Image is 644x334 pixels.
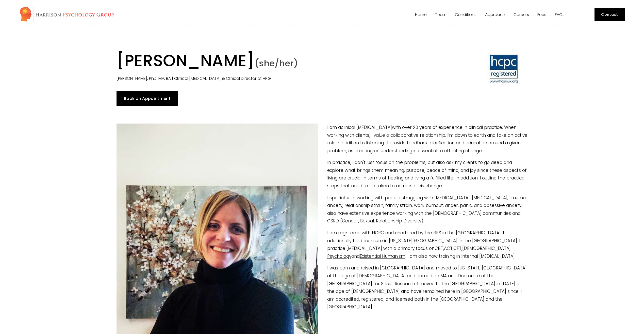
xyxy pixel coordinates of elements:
a: folder dropdown [485,12,505,17]
a: Careers [514,12,529,17]
a: Home [415,12,427,17]
a: Contact [595,8,625,22]
a: Fees [537,12,546,17]
p: I specialise in working with people struggling with [MEDICAL_DATA], [MEDICAL_DATA], trauma, anxie... [117,194,528,225]
span: (she/her) [255,57,298,69]
a: FAQs [555,12,565,17]
p: In practice, I don't just focus on the problems, but also ask my clients to go deep and explore w... [117,159,528,190]
span: Team [435,13,447,17]
img: Harrison Psychology Group [19,6,114,23]
p: [PERSON_NAME], PhD, MA, BA | Clinical [MEDICAL_DATA] & Clinical Director of HPG [117,75,423,82]
h1: [PERSON_NAME] [117,51,423,73]
a: [DEMOGRAPHIC_DATA] Psychology [327,245,511,259]
span: Conditions [455,13,476,17]
a: CFT [453,245,461,251]
a: Existential Humanism [360,253,405,259]
span: Approach [485,13,505,17]
a: ACT [444,245,453,251]
a: Book an Appointment [117,91,178,106]
p: I am registered with HCPC and chartered by the BPS in the [GEOGRAPHIC_DATA]. I additionally hold ... [117,229,528,260]
p: I was born and raised in [GEOGRAPHIC_DATA] and moved to [US_STATE][GEOGRAPHIC_DATA] at the age of... [117,264,528,311]
a: clinical [MEDICAL_DATA] [341,124,392,130]
p: I am a with over 20 years of experience in clinical practice. When working with clients, I value ... [117,124,528,155]
a: folder dropdown [435,12,447,17]
a: CBT [435,245,443,251]
a: folder dropdown [455,12,476,17]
